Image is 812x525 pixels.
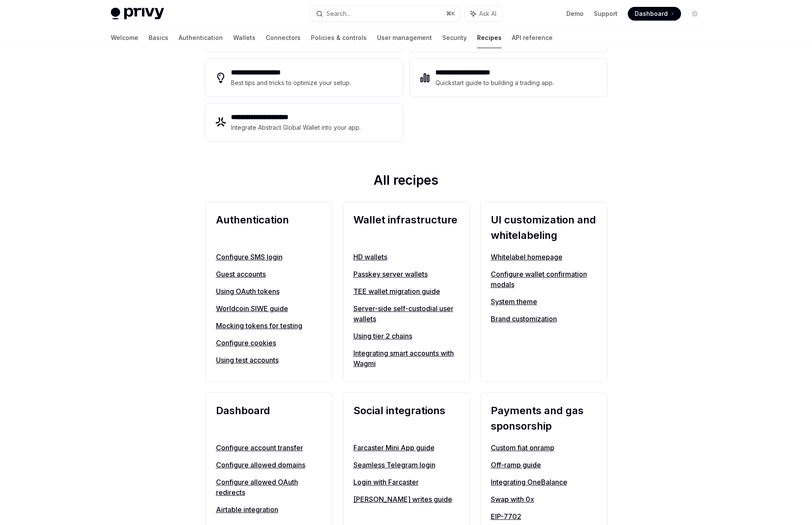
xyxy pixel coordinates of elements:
[491,296,596,307] a: System theme
[216,443,322,453] a: Configure account transfer
[216,477,322,498] a: Configure allowed OAuth redirects
[491,443,596,453] a: Custom fiat onramp
[353,269,459,279] a: Passkey server wallets
[635,9,668,18] span: Dashboard
[491,212,596,243] h2: UI customization and whitelabeling
[353,303,459,324] a: Server-side self-custodial user wallets
[216,460,322,470] a: Configure allowed domains
[491,511,596,522] a: EIP-7702
[435,78,554,88] div: Quickstart guide to building a trading app.
[216,252,322,262] a: Configure SMS login
[353,403,459,434] h2: Social integrations
[353,286,459,296] a: TEE wallet migration guide
[479,9,496,18] span: Ask AI
[216,269,322,279] a: Guest accounts
[566,9,584,18] a: Demo
[353,252,459,262] a: HD wallets
[111,27,138,48] a: Welcome
[111,8,164,20] img: light logo
[353,494,459,504] a: [PERSON_NAME] writes guide
[353,460,459,470] a: Seamless Telegram login
[491,269,596,290] a: Configure wallet confirmation modals
[231,78,352,88] div: Best tips and tricks to optimize your setup.
[688,7,702,21] button: Toggle dark mode
[442,27,467,48] a: Security
[310,6,460,21] button: Search...⌘K
[491,460,596,470] a: Off-ramp guide
[491,403,596,434] h2: Payments and gas sponsorship
[233,27,255,48] a: Wallets
[477,27,502,48] a: Recipes
[216,338,322,348] a: Configure cookies
[216,504,322,515] a: Airtable integration
[491,252,596,262] a: Whitelabel homepage
[266,27,301,48] a: Connectors
[491,494,596,504] a: Swap with 0x
[465,6,502,21] button: Ask AI
[326,9,350,19] div: Search...
[179,27,223,48] a: Authentication
[216,303,322,314] a: Worldcoin SIWE guide
[353,443,459,453] a: Farcaster Mini App guide
[205,172,607,191] h2: All recipes
[231,122,362,133] div: Integrate Abstract Global Wallet into your app.
[149,27,168,48] a: Basics
[216,355,322,365] a: Using test accounts
[594,9,617,18] a: Support
[628,7,681,21] a: Dashboard
[446,10,455,17] span: ⌘ K
[353,331,459,341] a: Using tier 2 chains
[311,27,367,48] a: Policies & controls
[377,27,432,48] a: User management
[216,403,322,434] h2: Dashboard
[216,212,322,243] h2: Authentication
[512,27,553,48] a: API reference
[353,477,459,487] a: Login with Farcaster
[216,286,322,296] a: Using OAuth tokens
[491,477,596,487] a: Integrating OneBalance
[491,314,596,324] a: Brand customization
[353,212,459,243] h2: Wallet infrastructure
[216,320,322,331] a: Mocking tokens for testing
[353,348,459,369] a: Integrating smart accounts with Wagmi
